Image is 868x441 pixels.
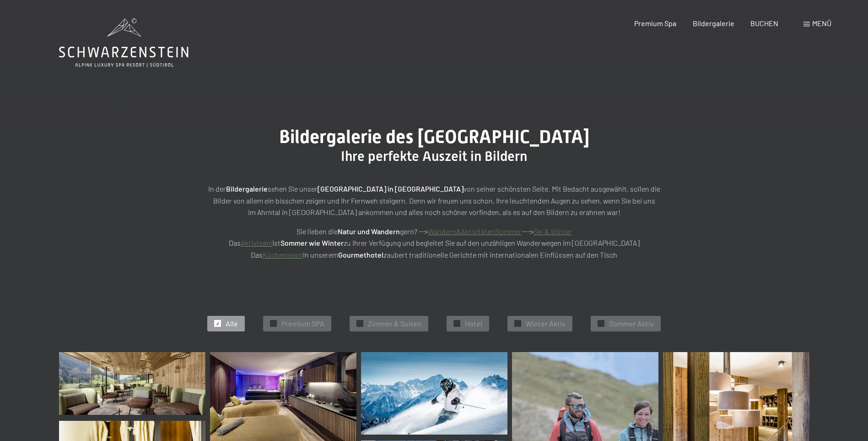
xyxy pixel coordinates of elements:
span: ✓ [516,320,520,327]
span: Winter Aktiv [526,319,566,329]
a: Ski & Winter [534,227,572,236]
span: Menü [812,19,831,28]
a: Premium Spa [634,19,676,28]
a: BUCHEN [750,19,778,28]
strong: Sommer wie Winter [280,238,344,247]
span: Sommer Aktiv [609,319,654,329]
strong: Bildergalerie [226,184,268,193]
p: In der sehen Sie unser von seiner schönsten Seite. Mit Bedacht ausgewählt, sollen die Bilder von ... [205,183,663,218]
span: ✓ [599,320,603,327]
p: Sie lieben die gern? --> ---> Das ist zu Ihrer Verfügung und begleitet Sie auf den unzähligen Wan... [205,226,663,261]
span: Bildergalerie des [GEOGRAPHIC_DATA] [279,126,589,148]
span: ✓ [272,320,275,327]
span: Ihre perfekte Auszeit in Bildern [341,148,527,164]
span: Zimmer & Suiten [368,319,421,329]
span: Hotel [465,319,482,329]
span: ✓ [216,320,220,327]
img: Bildergalerie [361,352,507,435]
span: ✓ [455,320,459,327]
span: ✓ [358,320,362,327]
a: Bildergalerie [693,19,734,28]
strong: Natur und Wandern [338,227,400,236]
strong: [GEOGRAPHIC_DATA] in [GEOGRAPHIC_DATA] [318,184,464,193]
a: Küchenteam [263,250,303,259]
span: Premium SPA [281,319,324,329]
strong: Gourmethotel [338,250,383,259]
img: Wellnesshotels - Lounge - Sitzplatz - Ahrntal [59,352,205,415]
a: Wandern&AktivitätenSommer [428,227,522,236]
a: Aktivteam [241,238,272,247]
span: Alle [226,319,238,329]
